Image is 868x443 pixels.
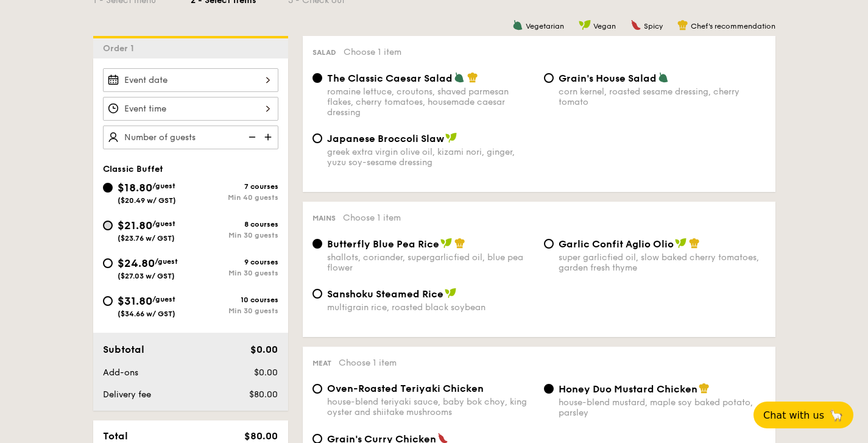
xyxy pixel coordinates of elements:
[155,257,178,266] span: /guest
[440,238,453,249] img: icon-vegan.f8ff3823.svg
[344,47,401,57] span: Choose 1 item
[327,397,534,417] div: house-blend teriyaki sauce, baby bok choy, king oyster and shiitake mushrooms
[454,72,465,83] img: icon-vegetarian.fe4039eb.svg
[593,22,616,30] span: Vegan
[512,19,523,30] img: icon-vegetarian.fe4039eb.svg
[699,383,710,394] img: icon-chef-hat.a58ddaea.svg
[103,296,113,306] input: $31.80/guest($34.66 w/ GST)10 coursesMin 30 guests
[327,302,534,313] div: multigrain rice, roasted black soybean
[675,238,687,249] img: icon-vegan.f8ff3823.svg
[103,97,278,121] input: Event time
[544,384,554,394] input: Honey Duo Mustard Chickenhouse-blend mustard, maple soy baked potato, parsley
[118,219,152,232] span: $21.80
[103,258,113,268] input: $24.80/guest($27.03 w/ GST)9 coursesMin 30 guests
[327,133,444,144] span: Japanese Broccoli Slaw
[191,220,278,229] div: 8 courses
[526,22,564,30] span: Vegetarian
[152,219,175,228] span: /guest
[658,72,669,83] img: icon-vegetarian.fe4039eb.svg
[191,296,278,304] div: 10 courses
[118,294,152,308] span: $31.80
[191,307,278,315] div: Min 30 guests
[191,182,278,191] div: 7 courses
[249,389,278,400] span: $80.00
[559,397,766,418] div: house-blend mustard, maple soy baked potato, parsley
[242,126,260,149] img: icon-reduce.1d2dbef1.svg
[103,430,128,442] span: Total
[103,68,278,92] input: Event date
[312,289,322,299] input: Sanshoku Steamed Ricemultigrain rice, roasted black soybean
[191,269,278,277] div: Min 30 guests
[312,239,322,249] input: Butterfly Blue Pea Riceshallots, coriander, supergarlicfied oil, blue pea flower
[677,19,688,30] img: icon-chef-hat.a58ddaea.svg
[118,234,175,243] span: ($23.76 w/ GST)
[343,213,401,223] span: Choose 1 item
[445,132,457,143] img: icon-vegan.f8ff3823.svg
[559,238,674,250] span: Garlic Confit Aglio Olio
[445,288,457,299] img: icon-vegan.f8ff3823.svg
[152,295,175,303] span: /guest
[559,383,697,395] span: Honey Duo Mustard Chicken
[254,367,278,378] span: $0.00
[312,214,336,222] span: Mains
[644,22,663,30] span: Spicy
[763,409,824,421] span: Chat with us
[327,383,484,394] span: Oven-Roasted Teriyaki Chicken
[829,408,844,422] span: 🦙
[559,87,766,107] div: corn kernel, roasted sesame dressing, cherry tomato
[250,344,278,355] span: $0.00
[339,358,397,368] span: Choose 1 item
[118,272,175,280] span: ($27.03 w/ GST)
[312,73,322,83] input: The Classic Caesar Saladromaine lettuce, croutons, shaved parmesan flakes, cherry tomatoes, house...
[103,164,163,174] span: Classic Buffet
[118,257,155,270] span: $24.80
[118,196,176,205] span: ($20.49 w/ GST)
[467,72,478,83] img: icon-chef-hat.a58ddaea.svg
[327,87,534,118] div: romaine lettuce, croutons, shaved parmesan flakes, cherry tomatoes, housemade caesar dressing
[312,48,336,57] span: Salad
[327,288,443,300] span: Sanshoku Steamed Rice
[327,147,534,168] div: greek extra virgin olive oil, kizami nori, ginger, yuzu soy-sesame dressing
[327,73,453,84] span: The Classic Caesar Salad
[312,133,322,143] input: Japanese Broccoli Slawgreek extra virgin olive oil, kizami nori, ginger, yuzu soy-sesame dressing
[544,239,554,249] input: Garlic Confit Aglio Oliosuper garlicfied oil, slow baked cherry tomatoes, garden fresh thyme
[103,183,113,193] input: $18.80/guest($20.49 w/ GST)7 coursesMin 40 guests
[691,22,775,30] span: Chef's recommendation
[753,402,853,428] button: Chat with us🦙
[244,430,278,442] span: $80.00
[454,238,465,249] img: icon-chef-hat.a58ddaea.svg
[103,389,151,400] span: Delivery fee
[559,73,657,84] span: Grain's House Salad
[103,43,139,54] span: Order 1
[103,344,144,355] span: Subtotal
[327,252,534,273] div: shallots, coriander, supergarlicfied oil, blue pea flower
[260,126,278,149] img: icon-add.58712e84.svg
[544,73,554,83] input: Grain's House Saladcorn kernel, roasted sesame dressing, cherry tomato
[327,238,439,250] span: Butterfly Blue Pea Rice
[103,221,113,230] input: $21.80/guest($23.76 w/ GST)8 coursesMin 30 guests
[152,182,175,190] span: /guest
[579,19,591,30] img: icon-vegan.f8ff3823.svg
[118,181,152,194] span: $18.80
[191,231,278,239] div: Min 30 guests
[103,126,278,149] input: Number of guests
[559,252,766,273] div: super garlicfied oil, slow baked cherry tomatoes, garden fresh thyme
[103,367,138,378] span: Add-ons
[191,258,278,266] div: 9 courses
[312,359,331,367] span: Meat
[118,310,175,318] span: ($34.66 w/ GST)
[312,384,322,394] input: Oven-Roasted Teriyaki Chickenhouse-blend teriyaki sauce, baby bok choy, king oyster and shiitake ...
[630,19,641,30] img: icon-spicy.37a8142b.svg
[689,238,700,249] img: icon-chef-hat.a58ddaea.svg
[191,193,278,202] div: Min 40 guests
